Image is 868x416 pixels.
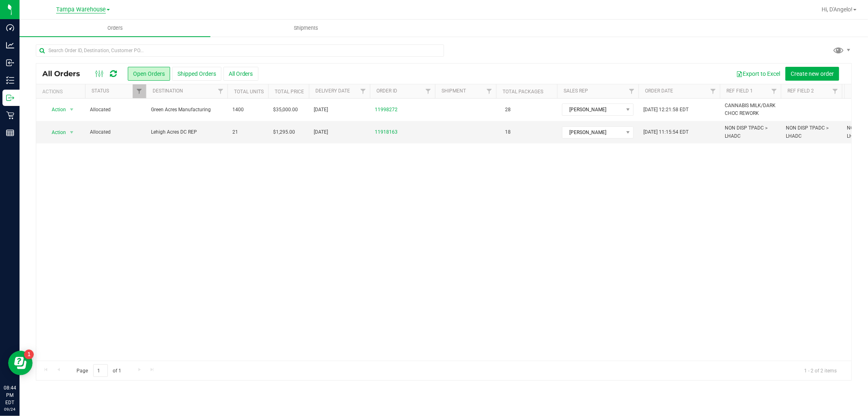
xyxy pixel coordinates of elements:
[93,364,108,377] input: 1
[90,106,141,114] span: Allocated
[625,84,638,98] a: Filter
[67,127,77,138] span: select
[210,20,401,37] a: Shipments
[92,88,109,94] a: Status
[6,76,14,84] inline-svg: Inventory
[706,84,720,98] a: Filter
[645,88,673,94] a: Order Date
[314,106,328,114] span: [DATE]
[151,106,223,114] span: Green Acres Manufacturing
[501,104,515,116] span: 28
[36,44,444,57] input: Search Order ID, Destination, Customer PO...
[42,89,82,95] div: Actions
[643,106,689,114] span: [DATE] 12:21:58 EDT
[24,350,34,359] iframe: Resource center unread badge
[767,84,781,98] a: Filter
[643,128,689,136] span: [DATE] 11:15:54 EDT
[483,84,496,98] a: Filter
[422,84,435,98] a: Filter
[6,111,14,119] inline-svg: Retail
[725,124,776,140] span: NON DISP TPADC > LHADC
[67,104,77,115] span: select
[44,127,66,138] span: Action
[232,128,238,136] span: 21
[314,128,328,136] span: [DATE]
[564,88,588,94] a: Sales Rep
[90,128,141,136] span: Allocated
[791,70,834,77] span: Create new order
[6,129,14,137] inline-svg: Reports
[273,128,295,136] span: $1,295.00
[375,106,398,114] a: 11998272
[562,104,623,115] span: [PERSON_NAME]
[20,20,210,37] a: Orders
[275,89,304,95] a: Total Price
[442,88,466,94] a: Shipment
[6,59,14,67] inline-svg: Inbound
[44,104,66,115] span: Action
[283,24,329,32] span: Shipments
[96,24,134,32] span: Orders
[787,88,814,94] a: Ref Field 2
[501,126,515,138] span: 18
[56,6,106,13] span: Tampa Warehouse
[503,89,543,95] a: Total Packages
[70,364,128,377] span: Page of 1
[6,24,14,32] inline-svg: Dashboard
[234,89,264,95] a: Total Units
[315,88,350,94] a: Delivery Date
[785,67,839,81] button: Create new order
[6,41,14,49] inline-svg: Analytics
[731,67,785,81] button: Export to Excel
[822,6,853,13] span: Hi, D'Angelo!
[223,67,258,81] button: All Orders
[4,406,16,412] p: 09/24
[128,67,170,81] button: Open Orders
[214,84,227,98] a: Filter
[151,128,223,136] span: Lehigh Acres DC REP
[42,69,88,78] span: All Orders
[725,102,776,117] span: CANNABIS MILK/DARK CHOC REWORK
[232,106,244,114] span: 1400
[4,384,16,406] p: 08:44 PM EDT
[798,364,843,376] span: 1 - 2 of 2 items
[153,88,183,94] a: Destination
[829,84,842,98] a: Filter
[562,127,623,138] span: [PERSON_NAME]
[375,128,398,136] a: 11918163
[273,106,298,114] span: $35,000.00
[786,124,837,140] span: NON DISP TPADC > LHADC
[376,88,397,94] a: Order ID
[726,88,753,94] a: Ref Field 1
[133,84,146,98] a: Filter
[172,67,221,81] button: Shipped Orders
[8,351,33,375] iframe: Resource center
[6,94,14,102] inline-svg: Outbound
[356,84,370,98] a: Filter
